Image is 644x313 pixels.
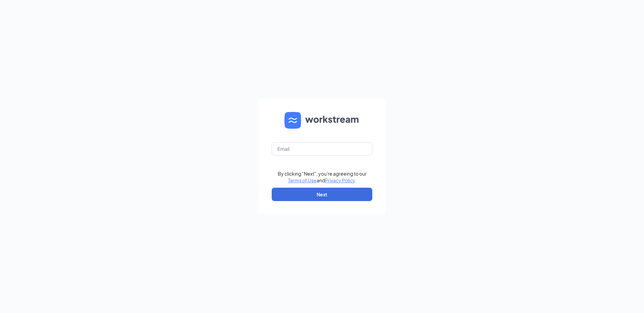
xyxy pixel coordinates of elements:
a: Terms of Use [288,177,317,183]
img: WS logo and Workstream text [284,112,360,129]
button: Next [272,188,372,201]
a: Privacy Policy [325,177,355,183]
div: By clicking "Next", you're agreeing to our and . [278,170,367,184]
input: Email [272,142,372,155]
